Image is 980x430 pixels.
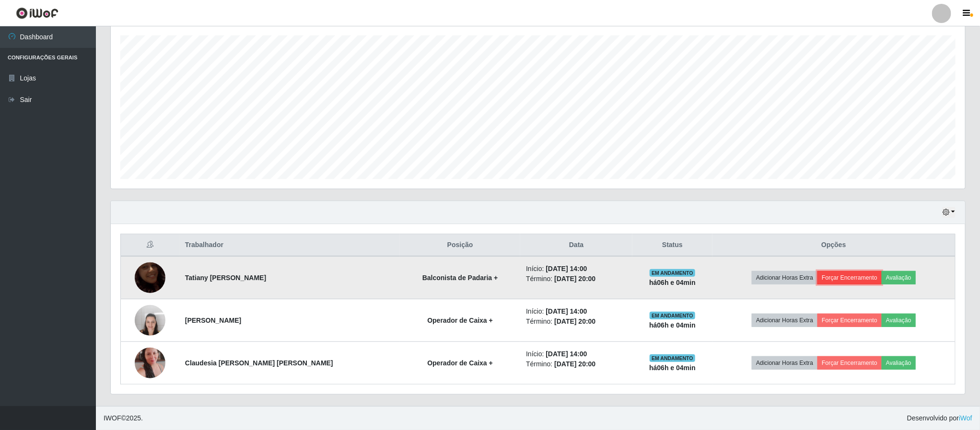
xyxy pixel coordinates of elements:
[185,317,241,324] strong: [PERSON_NAME]
[882,356,916,370] button: Avaliação
[649,364,696,372] strong: há 06 h e 04 min
[135,336,165,390] img: 1739555041174.jpeg
[752,356,817,370] button: Adicionar Horas Extra
[520,234,632,257] th: Data
[650,354,695,362] span: EM ANDAMENTO
[752,314,817,327] button: Adicionar Horas Extra
[526,306,627,317] li: Início:
[135,250,165,305] img: 1721152880470.jpeg
[526,264,627,274] li: Início:
[427,359,493,367] strong: Operador de Caixa +
[179,234,400,257] th: Trabalhador
[526,274,627,284] li: Término:
[526,359,627,369] li: Término:
[817,271,882,284] button: Forçar Encerramento
[554,360,595,368] time: [DATE] 20:00
[546,307,587,315] time: [DATE] 14:00
[712,234,956,257] th: Opções
[546,350,587,358] time: [DATE] 14:00
[427,317,493,324] strong: Operador de Caixa +
[422,274,498,282] strong: Balconista de Padaria +
[554,317,595,325] time: [DATE] 20:00
[185,274,266,282] strong: Tatiany [PERSON_NAME]
[650,269,695,277] span: EM ANDAMENTO
[400,234,520,257] th: Posição
[546,265,587,272] time: [DATE] 14:00
[882,314,916,327] button: Avaliação
[104,413,143,423] span: © 2025 .
[649,321,696,329] strong: há 06 h e 04 min
[526,349,627,359] li: Início:
[16,7,58,19] img: CoreUI Logo
[104,414,121,422] span: IWOF
[632,234,712,257] th: Status
[752,271,817,284] button: Adicionar Horas Extra
[526,317,627,327] li: Término:
[882,271,916,284] button: Avaliação
[135,300,165,340] img: 1655230904853.jpeg
[817,356,882,370] button: Forçar Encerramento
[907,413,972,423] span: Desenvolvido por
[649,279,696,286] strong: há 06 h e 04 min
[817,314,882,327] button: Forçar Encerramento
[650,312,695,319] span: EM ANDAMENTO
[554,275,595,283] time: [DATE] 20:00
[185,359,333,367] strong: Claudesia [PERSON_NAME] [PERSON_NAME]
[959,414,972,422] a: iWof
